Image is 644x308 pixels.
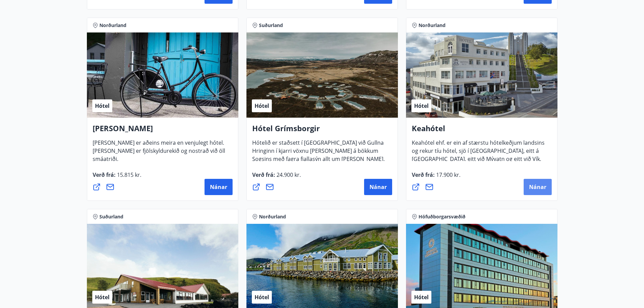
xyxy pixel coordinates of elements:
span: Verð frá : [252,171,301,184]
h4: [PERSON_NAME] [93,123,233,139]
span: Suðurland [259,22,283,29]
span: Hótel [255,293,269,301]
span: Norðurland [259,213,286,220]
span: Nánar [210,183,227,191]
h4: Hótel Grímsborgir [252,123,392,139]
button: Nánar [524,179,552,195]
span: 17.900 kr. [435,171,460,179]
span: Keahótel ehf. er ein af stærstu hótelkeðjum landsins og rekur tíu hótel, sjö í [GEOGRAPHIC_DATA],... [412,139,545,184]
span: Hótel [95,102,110,110]
span: Hótel [95,293,110,301]
span: 15.815 kr. [116,171,141,179]
span: Hótel [414,102,429,110]
span: [PERSON_NAME] er aðeins meira en venjulegt hótel. [PERSON_NAME] er fjölskyldurekið og nostrað við... [93,139,225,168]
span: Höfuðborgarsvæðið [419,213,466,220]
button: Nánar [364,179,392,195]
span: Hótel [414,293,429,301]
span: Hótelið er staðsett í [GEOGRAPHIC_DATA] við Gullna Hringinn í kjarri vöxnu [PERSON_NAME] á bökkum... [252,139,385,184]
span: Hótel [255,102,269,110]
span: Verð frá : [412,171,460,184]
span: 24.900 kr. [275,171,301,179]
span: Nánar [369,183,387,191]
span: Suðurland [99,213,123,220]
h4: Keahótel [412,123,552,139]
span: Norðurland [99,22,126,29]
span: Nánar [529,183,546,191]
button: Nánar [205,179,233,195]
span: Norðurland [419,22,446,29]
span: Verð frá : [93,171,141,184]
